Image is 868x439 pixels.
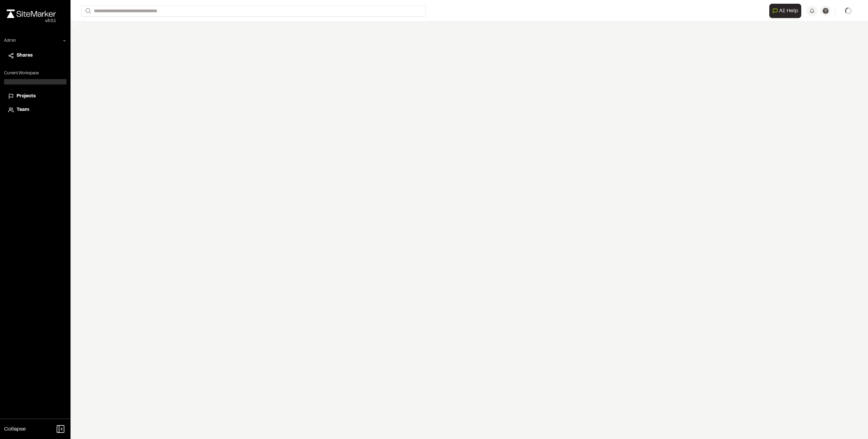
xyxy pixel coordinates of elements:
p: Admin [4,38,16,44]
button: Open AI Assistant [769,4,801,18]
span: Shares [17,52,33,59]
span: Team [17,106,29,114]
div: Open AI Assistant [769,4,804,18]
span: Projects [17,93,36,100]
p: Current Workspace [4,70,66,76]
img: rebrand.png [7,9,56,18]
a: Team [8,106,62,114]
button: Search [81,5,94,17]
span: AI Help [779,7,798,15]
a: Projects [8,93,62,100]
div: Oh geez...please don't... [7,18,56,24]
a: Shares [8,52,62,59]
span: Collapse [4,425,26,433]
